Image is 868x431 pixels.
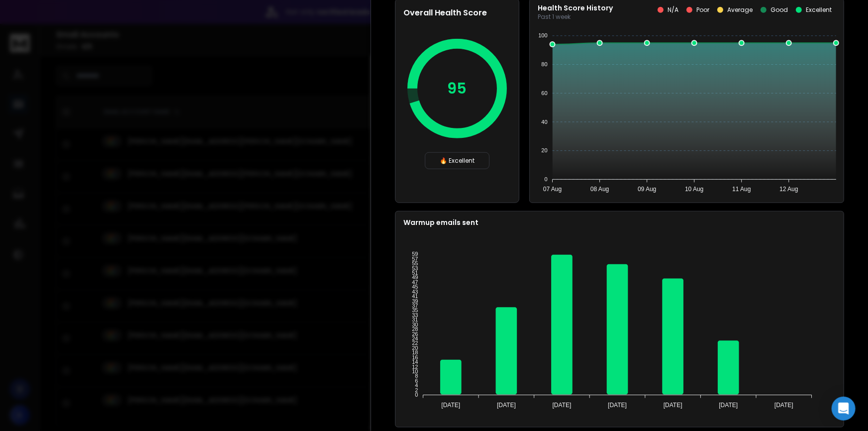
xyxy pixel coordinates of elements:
[541,148,547,154] tspan: 20
[806,6,832,14] p: Excellent
[412,312,418,318] tspan: 33
[415,378,418,384] tspan: 6
[412,298,418,304] tspan: 39
[538,33,547,39] tspan: 100
[638,186,656,193] tspan: 09 Aug
[412,308,418,314] tspan: 35
[541,90,547,96] tspan: 60
[415,373,418,379] tspan: 8
[590,186,609,193] tspan: 08 Aug
[412,303,418,309] tspan: 37
[412,279,418,285] tspan: 47
[608,402,627,409] tspan: [DATE]
[425,152,489,169] div: 🔥 Excellent
[412,270,418,276] tspan: 51
[412,317,418,323] tspan: 31
[412,265,418,271] tspan: 53
[412,368,418,374] tspan: 10
[685,186,703,193] tspan: 10 Aug
[497,402,516,409] tspan: [DATE]
[696,6,709,14] p: Poor
[412,354,418,360] tspan: 16
[541,119,547,125] tspan: 40
[412,359,418,365] tspan: 14
[415,392,418,398] tspan: 0
[771,6,788,14] p: Good
[732,186,751,193] tspan: 11 Aug
[441,402,460,409] tspan: [DATE]
[412,294,418,300] tspan: 41
[403,7,511,19] h2: Overall Health Score
[538,3,613,13] p: Health Score History
[412,289,418,295] tspan: 43
[412,350,418,356] tspan: 18
[538,13,613,21] p: Past 1 week
[774,402,793,409] tspan: [DATE]
[668,6,678,14] p: N/A
[543,186,562,193] tspan: 07 Aug
[412,335,418,341] tspan: 24
[412,261,418,267] tspan: 55
[664,402,682,409] tspan: [DATE]
[448,80,467,98] p: 95
[412,340,418,346] tspan: 22
[412,345,418,351] tspan: 20
[779,186,798,193] tspan: 12 Aug
[412,251,418,257] tspan: 59
[544,176,547,182] tspan: 0
[403,217,836,227] p: Warmup emails sent
[412,284,418,290] tspan: 45
[412,322,418,327] tspan: 30
[412,326,418,332] tspan: 28
[719,402,738,409] tspan: [DATE]
[832,397,856,421] div: Open Intercom Messenger
[727,6,753,14] p: Average
[412,275,418,281] tspan: 49
[412,256,418,262] tspan: 57
[415,383,418,389] tspan: 4
[553,402,572,409] tspan: [DATE]
[412,364,418,370] tspan: 12
[541,61,547,67] tspan: 80
[412,331,418,337] tspan: 26
[415,387,418,393] tspan: 2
